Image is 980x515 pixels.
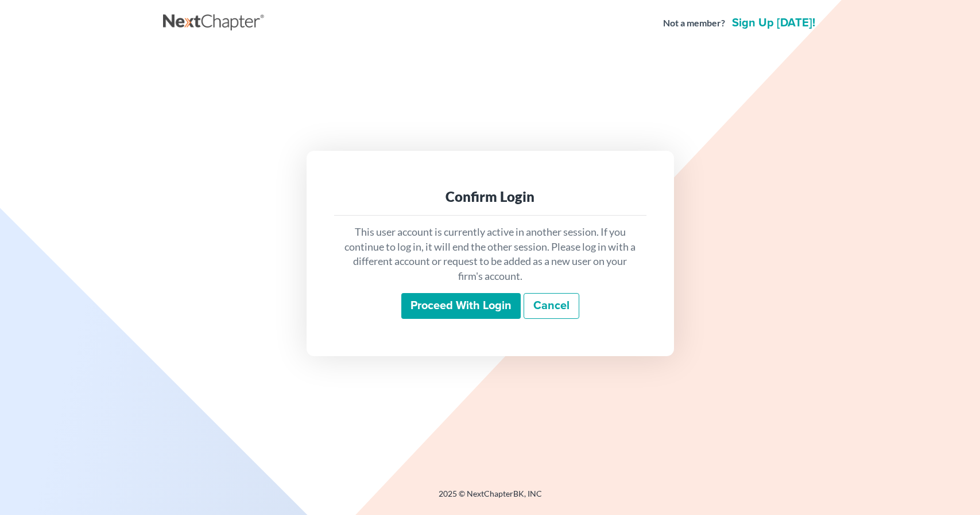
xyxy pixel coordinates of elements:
[163,488,818,509] div: 2025 © NextChapterBK, INC
[524,293,579,319] a: Cancel
[730,17,818,29] a: Sign up [DATE]!
[401,293,521,319] input: Proceed with login
[343,225,637,284] p: This user account is currently active in another session. If you continue to log in, it will end ...
[343,188,637,206] div: Confirm Login
[663,17,725,30] strong: Not a member?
